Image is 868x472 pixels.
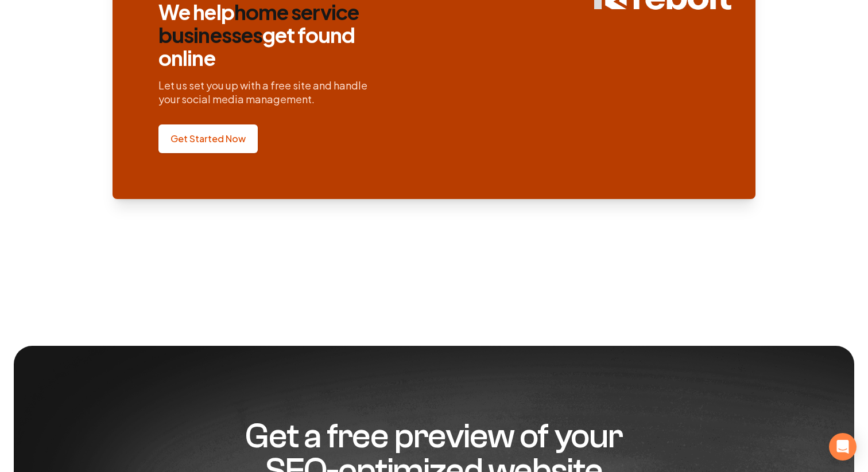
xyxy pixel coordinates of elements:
[158,1,383,69] span: We help get found online
[829,433,857,461] div: Open Intercom Messenger
[158,79,383,106] p: Let us set you up with a free site and handle your social media management.
[158,124,258,153] a: Get Started Now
